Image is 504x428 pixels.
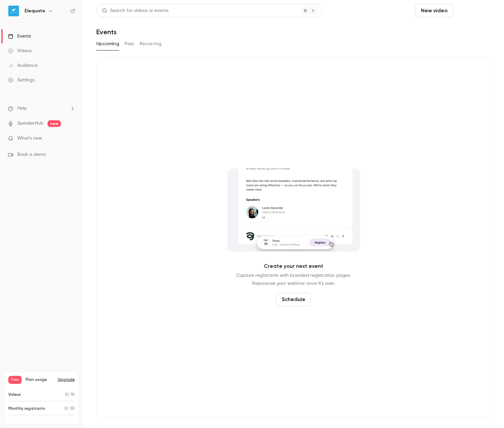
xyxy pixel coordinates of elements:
[58,377,75,382] button: Upgrade
[102,7,168,14] div: Search for videos or events
[8,406,45,412] p: Monthly registrants
[8,6,19,16] img: Elequate
[456,4,491,17] button: Schedule
[25,8,45,14] h6: Elequate
[65,393,68,397] span: 0
[65,392,75,398] p: / 10
[8,376,22,384] span: Free
[8,33,31,40] div: Events
[415,4,453,17] button: New video
[64,406,75,412] p: / 30
[96,28,117,36] h1: Events
[8,77,35,83] div: Settings
[8,62,38,69] div: Audience
[125,39,134,49] button: Past
[276,293,311,306] button: Schedule
[8,48,32,54] div: Videos
[8,392,21,398] p: Videos
[26,377,54,382] span: Plan usage
[140,39,162,49] button: Recurring
[236,271,351,287] p: Capture registrants with branded registration pages. Repurpose your webinar once it's over.
[96,39,119,49] button: Upcoming
[48,120,61,127] span: new
[17,120,44,127] a: SpeakerHub
[64,407,67,411] span: 0
[17,105,27,112] span: Help
[17,151,46,158] span: Book a demo
[17,135,42,142] span: What's new
[264,262,323,270] p: Create your next event
[8,105,75,112] li: help-dropdown-opener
